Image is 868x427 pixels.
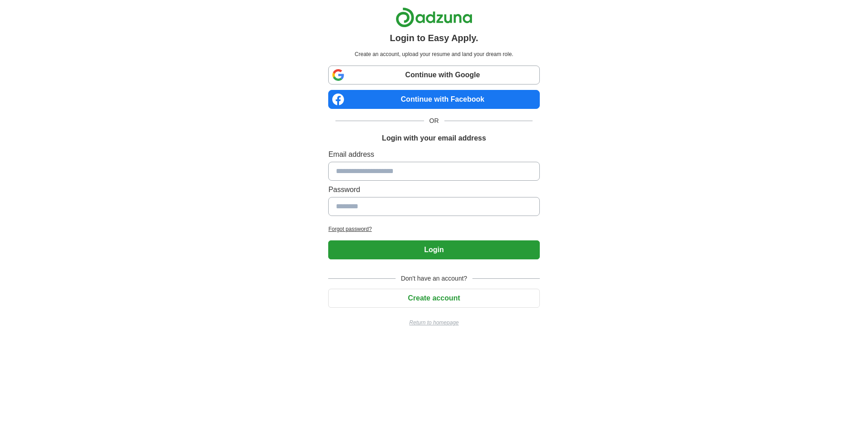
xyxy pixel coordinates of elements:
[330,50,538,58] p: Create an account, upload your resume and land your dream role.
[328,66,539,84] a: Continue with Google
[328,294,539,302] a: Create account
[390,31,478,45] h1: Login to Easy Apply.
[328,90,539,109] a: Continue with Facebook
[396,274,473,283] span: Don't have an account?
[382,133,486,144] h1: Login with your email address
[328,149,539,160] label: Email address
[328,319,539,327] a: Return to homepage
[328,184,539,195] label: Password
[396,7,472,28] img: Adzuna logo
[328,240,539,259] button: Login
[328,289,539,308] button: Create account
[424,116,444,126] span: OR
[328,225,539,233] a: Forgot password?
